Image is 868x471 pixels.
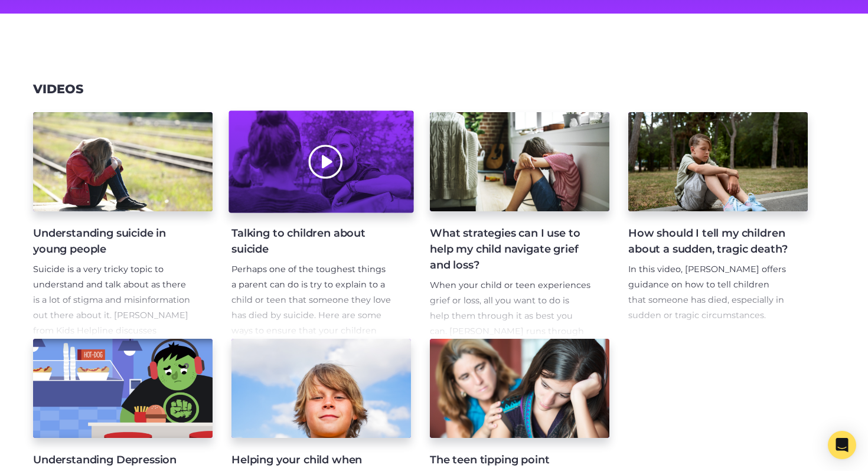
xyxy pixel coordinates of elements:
[628,225,789,257] h4: How should I tell my children about a sudden, tragic death?
[430,225,590,273] h4: What strategies can I use to help my child navigate grief and loss?
[33,82,83,97] h3: Videos
[231,225,392,257] h4: Talking to children about suicide
[430,452,590,468] h4: The teen tipping point
[430,280,590,397] span: When your child or teen experiences grief or loss, all you want to do is help them through it as ...
[828,431,856,459] div: Open Intercom Messenger
[33,112,213,339] a: Understanding suicide in young people Suicide is a very tricky topic to understand and talk about...
[628,112,808,339] a: How should I tell my children about a sudden, tragic death? In this video, [PERSON_NAME] offers g...
[231,112,411,339] a: Talking to children about suicide Perhaps one of the toughest things a parent can do is try to ex...
[33,262,194,369] p: Suicide is a very tricky topic to understand and talk about as there is a lot of stigma and misin...
[33,225,194,257] h4: Understanding suicide in young people
[430,112,609,339] a: What strategies can I use to help my child navigate grief and loss? When your child or teen exper...
[231,262,392,430] p: Perhaps one of the toughest things a parent can do is try to explain to a child or teen that some...
[628,262,789,323] p: In this video, [PERSON_NAME] offers guidance on how to tell children that someone has died, espec...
